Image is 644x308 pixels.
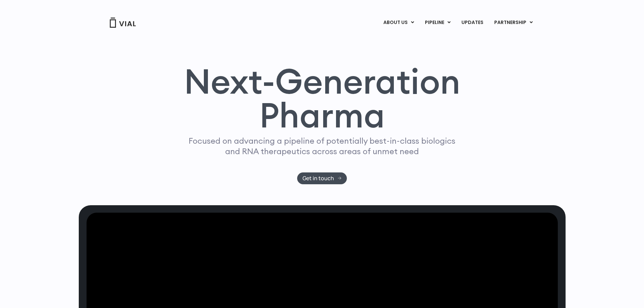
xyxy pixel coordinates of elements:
a: PIPELINEMenu Toggle [420,17,456,28]
img: Vial Logo [109,18,136,28]
p: Focused on advancing a pipeline of potentially best-in-class biologics and RNA therapeutics acros... [186,136,458,157]
a: Get in touch [297,172,347,184]
span: Get in touch [303,176,334,181]
a: PARTNERSHIPMenu Toggle [489,17,538,28]
a: ABOUT USMenu Toggle [378,17,419,28]
h1: Next-Generation Pharma [176,64,469,133]
a: UPDATES [456,17,488,28]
